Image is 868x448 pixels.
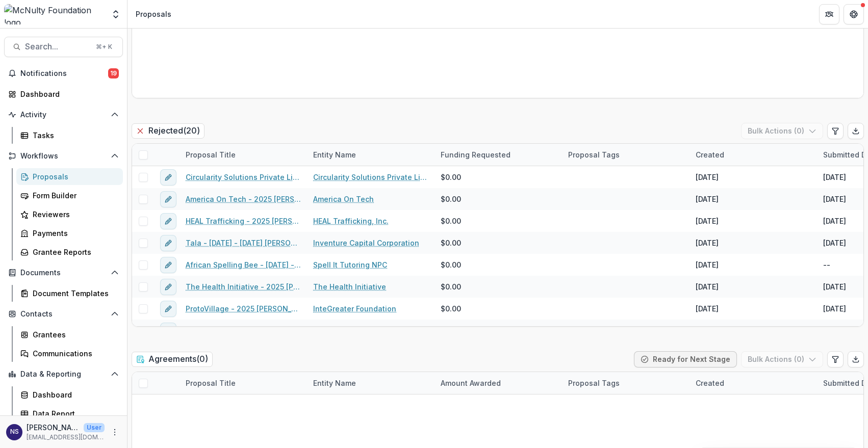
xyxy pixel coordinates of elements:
h2: Rejected ( 20 ) [132,123,205,138]
div: Amount Awarded [435,372,562,394]
div: [DATE] [823,281,846,292]
a: America On Tech - 2025 [PERSON_NAME] Prize Application [186,194,301,204]
a: Tala - [DATE] - [DATE] [PERSON_NAME] Prize Application [186,238,301,248]
span: $0.00 [441,238,461,248]
div: [DATE] [696,325,719,336]
img: McNulty Foundation logo [4,4,105,24]
div: Entity Name [307,372,435,394]
span: $0.00 [441,303,461,314]
div: Created [690,372,817,394]
div: Communications [33,348,115,359]
div: [DATE] [696,303,719,314]
button: Export table data [848,351,864,367]
div: Proposals [33,171,115,182]
div: Proposal Tags [562,144,690,166]
button: Ready for Next Stage [634,351,737,367]
a: Grantee Reports [16,244,123,260]
button: Open Data & Reporting [4,366,123,382]
div: Proposal Title [180,149,242,160]
a: Inventure Capital Corporation [313,238,419,248]
div: Reviewers [33,209,115,220]
a: Tasks [16,127,123,144]
a: GreenCape - 2025 [PERSON_NAME] Prize Application [186,325,301,336]
a: ProtoVillage - 2025 [PERSON_NAME] Prize Application [186,303,301,314]
div: [DATE] [823,303,846,314]
span: Notifications [20,69,108,78]
span: Documents [20,269,107,277]
div: [DATE] [696,259,719,270]
div: [DATE] [823,194,846,204]
div: Proposal Title [180,378,242,388]
span: $0.00 [441,216,461,226]
button: Edit table settings [827,123,844,139]
button: More [109,426,121,438]
a: Communications [16,345,123,362]
div: Tasks [33,130,115,141]
span: Activity [20,111,107,119]
div: Proposal Title [180,144,307,166]
button: Open Documents [4,265,123,281]
nav: breadcrumb [132,7,175,21]
a: HEAL Trafficking - 2025 [PERSON_NAME] Prize Application [186,216,301,226]
button: Open entity switcher [109,4,123,24]
div: Created [690,149,730,160]
p: User [84,423,105,432]
div: [DATE] [696,194,719,204]
div: Dashboard [33,389,115,400]
a: Dashboard [4,86,123,102]
div: [DATE] [696,238,719,248]
span: Data & Reporting [20,370,107,379]
p: [EMAIL_ADDRESS][DOMAIN_NAME] [27,433,105,442]
a: Circularity Solutions Private Limited [313,172,428,182]
div: Proposal Tags [562,372,690,394]
div: Proposal Tags [562,378,626,388]
a: Spell It Tutoring NPC [313,259,387,270]
div: Funding Requested [435,144,562,166]
div: Entity Name [307,144,435,166]
button: Partners [819,4,839,24]
div: Data Report [33,408,115,419]
button: edit [160,169,176,186]
span: $0.00 [441,172,461,182]
div: [DATE] [823,172,846,182]
a: Circularity Solutions Private Limited - [DATE] - [DATE] [PERSON_NAME] Prize Application [186,172,301,182]
div: [DATE] [696,216,719,226]
a: African Spelling Bee - [DATE] - [DATE] [PERSON_NAME] Prize Application [186,259,301,270]
div: Proposals [136,9,171,19]
button: Open Activity [4,107,123,123]
a: Dashboard [16,386,123,403]
a: Document Templates [16,285,123,302]
div: Nina Sawhney [10,429,19,435]
a: Form Builder [16,187,123,204]
div: Entity Name [307,149,362,160]
a: The GreenCape Sector Development Agency [313,325,428,336]
div: -- [823,259,830,270]
a: Grantees [16,326,123,343]
button: Export table data [848,123,864,139]
button: Get Help [844,4,864,24]
div: Funding Requested [435,149,517,160]
a: The Health Initiative - 2025 [PERSON_NAME] Prize Application [186,281,301,292]
div: Created [690,144,817,166]
button: Open Workflows [4,148,123,164]
span: Search... [25,42,90,51]
button: Edit table settings [827,351,844,367]
div: Document Templates [33,288,115,299]
a: Reviewers [16,206,123,223]
div: Payments [33,228,115,239]
div: Created [690,378,730,388]
span: $0.00 [441,194,461,204]
a: InteGreater Foundation [313,303,396,314]
a: Proposals [16,168,123,185]
div: [DATE] [696,281,719,292]
button: edit [160,301,176,317]
div: [DATE] [823,216,846,226]
div: [DATE] [696,172,719,182]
